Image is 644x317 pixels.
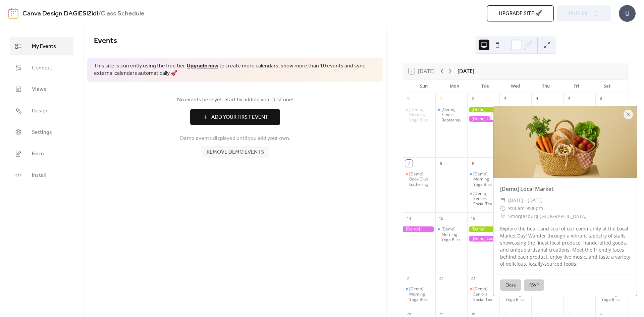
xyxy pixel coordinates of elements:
div: 14 [405,215,413,222]
div: [Demo] Morning Yoga Bliss [403,107,435,123]
div: 6 [597,95,605,103]
a: Install [10,166,73,184]
div: U [619,5,636,22]
div: [Demo] Morning Yoga Bliss [473,171,497,187]
div: 23 [469,274,477,282]
button: Upgrade site 🚀 [487,5,554,21]
div: [Demo] Gardening Workshop [467,107,499,113]
div: 5 [566,95,573,103]
a: Add Your First Event [94,109,376,125]
span: 9:00pm [526,204,543,212]
div: [Demo] Local Market [493,185,637,193]
div: [Demo] Morning Yoga Bliss [441,226,465,242]
span: [DATE] - [DATE] [508,196,543,204]
a: Settings [10,123,73,141]
div: [Demo] Book Club Gathering [409,171,433,187]
div: Fri [561,80,592,93]
div: Thu [531,80,561,93]
div: [Demo] Seniors' Social Tea [467,191,499,207]
a: Smorgasburg [GEOGRAPHIC_DATA] [508,212,587,220]
div: 7 [405,160,413,167]
a: Upgrade now [187,61,218,71]
div: [Demo] Local Market [467,236,531,242]
img: logo [8,8,18,19]
span: My Events [32,43,56,51]
span: Remove demo events [207,148,264,156]
span: Views [32,86,46,94]
div: [Demo] Photography Exhibition [403,226,435,232]
div: 15 [437,215,445,222]
span: Add Your First Event [211,113,268,121]
div: 31 [405,95,413,103]
b: / [98,7,101,20]
div: 4 [533,95,541,103]
div: ​ [500,212,505,220]
span: Upgrade site 🚀 [499,10,542,18]
span: No events here yet. Start by adding your first one! [94,96,376,104]
div: [Demo] Seniors' Social Tea [467,286,499,302]
div: 9 [469,160,477,167]
div: [Demo] Fitness Bootcamp [435,107,468,123]
div: ​ [500,204,505,212]
div: [Demo] Morning Yoga Bliss [409,107,433,123]
div: [Demo] Morning Yoga Bliss [435,226,468,242]
div: 8 [437,160,445,167]
b: Class Schedule [101,7,145,20]
button: Close [500,279,521,291]
div: Sat [592,80,622,93]
span: Events [94,34,117,48]
span: Design [32,107,49,115]
span: Form [32,150,44,158]
div: Sun [409,80,439,93]
a: Connect [10,59,73,77]
a: Design [10,102,73,120]
button: Remove demo events [202,146,269,158]
span: This site is currently using the free tier. to create more calendars, show more than 10 events an... [94,62,376,77]
div: [Demo] Seniors' Social Tea [473,286,497,302]
div: Tue [470,80,500,93]
span: Demo events displayed until you add your own. [180,135,290,143]
div: 16 [469,215,477,222]
span: Install [32,171,46,179]
a: My Events [10,37,73,55]
a: Views [10,80,73,98]
span: - [525,204,526,212]
div: [DATE] [458,67,474,75]
div: Explore the heart and soul of our community at the Local Market Day! Wander through a vibrant tap... [493,225,637,267]
button: Add Your First Event [190,109,280,125]
div: 3 [501,95,509,103]
div: Mon [439,80,470,93]
a: Form [10,145,73,163]
div: [Demo] Seniors' Social Tea [473,191,497,207]
div: [Demo] Morning Yoga Bliss [403,286,435,302]
div: [Demo] Fitness Bootcamp [441,107,465,123]
span: Settings [32,128,52,137]
div: ​ [500,196,505,204]
div: 22 [437,274,445,282]
div: [Demo] Morning Yoga Bliss [467,171,499,187]
a: Canva Design DAGlESl2idI [22,7,98,20]
div: [Demo] Gardening Workshop [467,226,499,232]
div: Wed [500,80,531,93]
div: 21 [405,274,413,282]
div: [Demo] Book Club Gathering [403,171,435,187]
div: [Demo] Morning Yoga Bliss [409,286,433,302]
button: RSVP [524,279,544,291]
div: 1 [437,95,445,103]
span: Connect [32,64,52,72]
span: 9:00am [508,204,525,212]
div: 2 [469,95,477,103]
div: [Demo] Local Market [467,116,531,122]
